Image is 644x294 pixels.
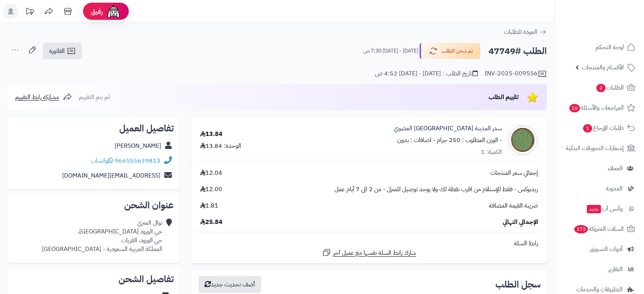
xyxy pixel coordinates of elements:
[559,200,639,218] a: وآتس آبجديد
[481,148,502,157] div: الكمية: 1
[559,78,639,97] a: الطلبات2
[566,143,624,153] span: إشعارات التحويلات البنكية
[559,99,639,117] a: المراجعات والأسئلة16
[590,244,623,254] span: أدوات التسويق
[582,123,624,133] span: طلبات الإرجاع
[559,38,639,56] a: لوحة التحكم
[559,159,639,177] a: العملاء
[559,179,639,198] a: المدونة
[495,280,541,289] h3: سجل الطلب
[606,183,623,194] span: المدونة
[49,46,65,56] span: الفاتورة
[200,218,223,227] span: 25.84
[583,124,593,133] span: 1
[608,264,623,275] span: التقارير
[363,47,418,55] small: [DATE] - [DATE] 7:30 ص
[200,130,223,139] div: 13.84
[91,7,103,16] span: رفيق
[394,124,502,133] a: سدر المدينة [GEOGRAPHIC_DATA] العضوي
[559,220,639,238] a: السلات المتروكة173
[587,205,601,213] span: جديد
[569,104,581,113] span: 16
[115,156,160,165] a: 966555639813
[559,139,639,157] a: إشعارات التحويلات البنكية
[596,82,624,93] span: الطلبات
[489,43,547,59] h2: الطلب #47749
[20,4,39,21] a: تحديثات المنصة
[586,203,623,214] span: وآتس آب
[335,185,538,194] span: ريدبوكس - فقط للإستلام من اقرب نقطة لك ولا يوجد توصيل للمنزل - من 2 الى 7 أيام عمل
[592,6,637,22] img: logo-2.png
[485,69,547,78] div: INV-2025-009556
[43,43,82,59] a: الفاتورة
[14,275,174,284] h2: تفاصيل الشحن
[559,119,639,137] a: طلبات الإرجاع1
[397,136,435,145] small: - اضافات : بدون
[42,219,162,253] div: نوال العنزي حي الورود [GEOGRAPHIC_DATA]، حي الورود، القريات المملكة العربية السعودية - [GEOGRAPHI...
[200,185,222,194] span: 12.00
[559,240,639,258] a: أدوات التسويق
[574,225,589,234] span: 173
[504,27,547,37] a: العودة للطلبات
[504,27,537,37] span: العودة للطلبات
[437,136,502,145] small: - الوزن المطلوب : 250 جرام
[574,224,624,234] span: السلات المتروكة
[490,169,538,177] span: إجمالي سعر المنتجات
[14,124,174,133] h2: تفاصيل العميل
[200,142,241,150] div: الوحدة: 13.84
[91,156,113,165] a: واتساب
[489,201,538,210] span: ضريبة القيمة المضافة
[199,276,261,293] button: أضف تحديث جديد
[15,93,72,102] a: مشاركة رابط التقييم
[15,93,59,102] span: مشاركة رابط التقييم
[200,201,218,210] span: 1.81
[596,83,606,93] span: 2
[489,93,519,102] span: تقييم الطلب
[582,62,624,73] span: الأقسام والمنتجات
[79,93,110,102] span: لم يتم التقييم
[375,69,478,78] div: تاريخ الطلب : [DATE] - [DATE] 4:52 ص
[62,171,160,180] a: [EMAIL_ADDRESS][DOMAIN_NAME]
[322,248,416,257] a: شارك رابط السلة نفسها مع عميل آخر
[569,102,624,113] span: المراجعات والأسئلة
[14,201,174,210] h2: عنوان الشحن
[333,249,416,257] span: شارك رابط السلة نفسها مع عميل آخر
[503,218,538,227] span: الإجمالي النهائي
[508,125,538,155] img: 1690052262-Seder%20Leaves%20Powder%20Organic-90x90.jpg
[608,163,623,174] span: العملاء
[200,169,222,177] span: 12.04
[106,4,121,19] img: ai-face.png
[559,260,639,278] a: التقارير
[115,141,161,150] a: [PERSON_NAME]
[596,42,624,53] span: لوحة التحكم
[420,43,481,59] button: تم شحن الطلب
[194,239,544,248] div: رابط السلة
